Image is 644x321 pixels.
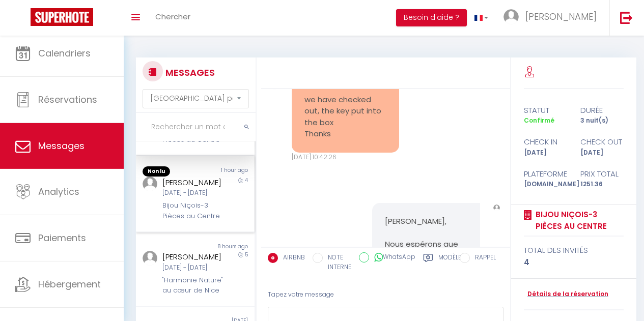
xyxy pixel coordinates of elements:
[525,10,597,23] span: [PERSON_NAME]
[31,8,93,26] img: Super Booking
[574,116,630,126] div: 3 nuit(s)
[524,116,554,125] span: Confirmé
[38,185,79,198] span: Analytics
[517,168,574,180] div: Plateforme
[574,148,630,158] div: [DATE]
[532,209,624,232] a: Bijou Niçois-3 Pièces au Centre
[620,11,633,24] img: logout
[195,243,254,251] div: 8 hours ago
[143,251,157,266] img: ...
[517,136,574,148] div: check in
[38,231,86,244] span: Paiements
[38,278,101,290] span: Hébergement
[470,253,496,264] label: RAPPEL
[143,177,157,191] img: ...
[162,177,225,189] div: [PERSON_NAME]
[155,11,190,22] span: Chercher
[524,289,608,299] a: Détails de la réservation
[524,244,624,256] div: total des invités
[245,177,248,184] span: 4
[493,205,500,211] img: ...
[195,166,254,177] div: 1 hour ago
[162,200,225,221] div: Bijou Niçois-3 Pièces au Centre
[162,275,225,296] div: "Harmonie Nature" au cœur de Nice
[574,104,630,116] div: durée
[38,139,85,152] span: Messages
[278,253,305,264] label: AIRBNB
[162,188,225,198] div: [DATE] - [DATE]
[396,9,467,26] button: Besoin d'aide ?
[38,93,97,106] span: Réservations
[369,252,415,264] label: WhatsApp
[136,113,256,141] input: Rechercher un mot clé
[268,282,503,307] div: Tapez votre message
[517,148,574,158] div: [DATE]
[143,166,170,177] span: Non lu
[163,61,215,84] h3: MESSAGES
[574,168,630,180] div: Prix total
[438,253,465,274] label: Modèles
[162,251,225,263] div: [PERSON_NAME]
[517,180,574,189] div: [DOMAIN_NAME]
[304,94,387,140] pre: we have checked out, the key put into the box Thanks
[574,136,630,148] div: check out
[503,9,519,24] img: ...
[292,153,400,162] div: [DATE] 10:42:26
[245,251,248,258] span: 5
[574,180,630,189] div: 1251.36
[38,47,91,60] span: Calendriers
[162,263,225,273] div: [DATE] - [DATE]
[323,253,351,272] label: NOTE INTERNE
[517,104,574,116] div: statut
[524,256,624,269] div: 4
